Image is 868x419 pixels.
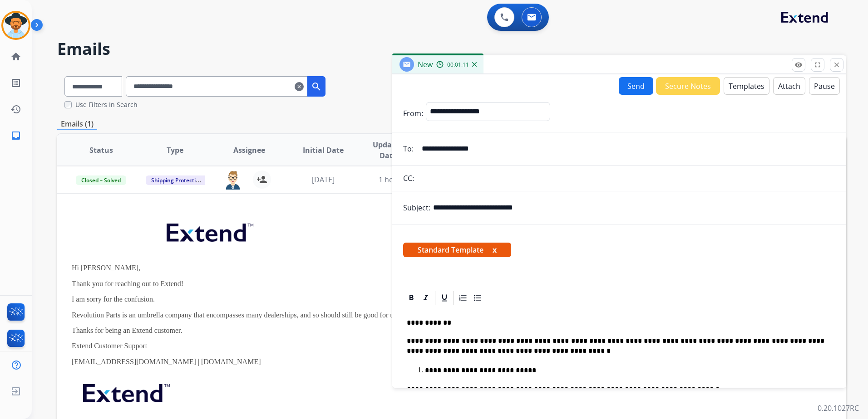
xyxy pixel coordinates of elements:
[403,108,423,119] p: From:
[794,61,803,69] mat-icon: remove_red_eye
[72,311,684,319] p: Revolution Parts is an umbrella company that encompasses many dealerships, and so should still be...
[10,104,21,115] mat-icon: history
[76,175,126,185] span: Closed – Solved
[419,291,433,305] div: Italic
[379,175,416,185] span: 1 hour ago
[833,61,841,69] mat-icon: close
[368,139,409,161] span: Updated Date
[311,81,322,92] mat-icon: search
[438,291,451,305] div: Underline
[403,173,414,184] p: CC:
[403,243,511,257] span: Standard Template
[72,264,684,272] p: Hi [PERSON_NAME],
[256,174,267,185] mat-icon: person_add
[10,51,21,62] mat-icon: home
[814,61,822,69] mat-icon: fullscreen
[72,295,684,303] p: I am sorry for the confusion.
[773,77,805,95] button: Attach
[295,81,304,92] mat-icon: clear
[233,145,265,156] span: Assignee
[312,175,335,185] span: [DATE]
[403,143,414,154] p: To:
[447,61,469,68] span: 00:01:11
[418,59,433,69] span: New
[818,403,859,414] p: 0.20.1027RC
[167,145,183,156] span: Type
[57,118,97,130] p: Emails (1)
[724,77,769,95] button: Templates
[10,130,21,141] mat-icon: inbox
[72,280,684,288] p: Thank you for reaching out to Extend!
[224,171,242,190] img: agent-avatar
[456,291,470,305] div: Ordered List
[72,342,684,350] p: Extend Customer Support
[303,145,344,156] span: Initial Date
[57,40,846,58] h2: Emails
[155,213,262,248] img: extend.png
[471,291,484,305] div: Bullet List
[10,78,21,88] mat-icon: list_alt
[72,326,684,335] p: Thanks for being an Extend customer.
[72,373,179,409] img: extend.png
[146,175,208,185] span: Shipping Protection
[809,77,840,95] button: Pause
[656,77,720,95] button: Secure Notes
[404,291,418,305] div: Bold
[75,100,138,109] label: Use Filters In Search
[3,13,29,38] img: avatar
[493,244,497,255] button: x
[89,145,113,156] span: Status
[619,77,653,95] button: Send
[403,202,430,213] p: Subject:
[72,358,684,366] p: [EMAIL_ADDRESS][DOMAIN_NAME] | [DOMAIN_NAME]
